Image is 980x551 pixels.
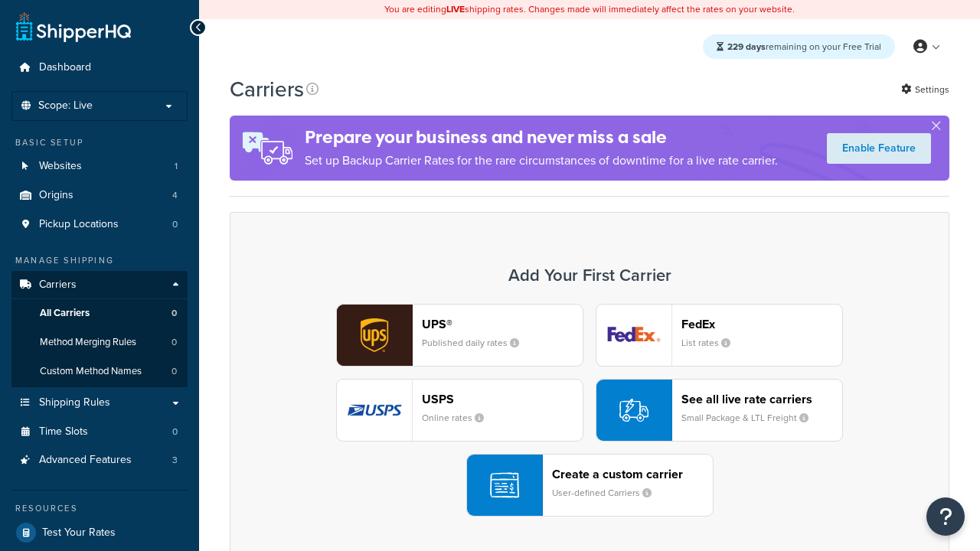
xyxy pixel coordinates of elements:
p: Set up Backup Carrier Rates for the rare circumstances of downtime for a live rate carrier. [305,150,778,171]
div: Basic Setup [11,136,188,149]
a: Advanced Features 3 [11,446,188,474]
a: Pickup Locations 0 [11,210,188,239]
h4: Prepare your business and never miss a sale [305,125,778,150]
button: usps logoUSPSOnline rates [336,379,583,442]
div: Manage Shipping [11,254,188,267]
a: Time Slots 0 [11,418,188,446]
span: Scope: Live [38,99,93,112]
header: UPS® [422,317,583,331]
button: Open Resource Center [926,497,965,536]
a: Shipping Rules [11,389,188,417]
span: Method Merging Rules [40,336,136,349]
li: Time Slots [11,418,188,446]
button: ups logoUPS®Published daily rates [336,304,583,367]
small: Online rates [422,411,496,425]
h3: Add Your First Carrier [246,266,933,285]
li: Websites [11,152,188,181]
span: 0 [171,307,177,320]
img: fedEx logo [596,305,671,366]
span: Time Slots [39,425,88,439]
a: Method Merging Rules 0 [11,328,188,357]
a: Custom Method Names 0 [11,357,188,386]
span: 4 [172,189,178,202]
a: All Carriers 0 [11,299,188,328]
h1: Carriers [230,74,304,104]
strong: 229 days [727,40,766,54]
button: fedEx logoFedExList rates [596,304,843,367]
span: 0 [172,425,178,439]
span: 1 [175,160,178,173]
span: Websites [39,160,82,173]
span: Advanced Features [39,454,132,467]
small: Small Package & LTL Freight [681,411,821,425]
button: Create a custom carrierUser-defined Carriers [466,454,714,517]
header: FedEx [681,317,842,331]
span: All Carriers [40,307,90,320]
a: Origins 4 [11,181,188,210]
li: Pickup Locations [11,210,188,239]
a: ShipperHQ Home [16,11,131,42]
li: Custom Method Names [11,357,188,386]
a: Carriers [11,271,188,299]
small: Published daily rates [422,336,531,350]
span: 3 [172,454,178,467]
span: Shipping Rules [39,396,110,409]
div: Resources [11,502,188,515]
span: 0 [171,365,177,378]
img: icon-carrier-liverate-becf4550.svg [619,396,648,425]
span: Test Your Rates [42,527,116,540]
li: Advanced Features [11,446,188,474]
span: 0 [172,218,178,231]
b: LIVE [446,2,465,16]
li: Carriers [11,271,188,387]
img: usps logo [337,380,412,441]
span: Origins [39,189,73,202]
span: Pickup Locations [39,218,119,231]
a: Websites 1 [11,152,188,181]
img: ad-rules-rateshop-fe6ec290ccb7230408bd80ed9643f0289d75e0ffd9eb532fc0e269fcd187b520.png [230,116,305,181]
a: Test Your Rates [11,519,188,546]
li: All Carriers [11,299,188,328]
li: Method Merging Rules [11,328,188,357]
small: List rates [681,336,743,350]
span: Custom Method Names [40,365,142,378]
header: USPS [422,392,583,406]
header: See all live rate carriers [681,392,842,406]
a: Enable Feature [827,133,931,164]
div: remaining on your Free Trial [703,34,895,59]
span: Dashboard [39,61,91,74]
li: Origins [11,181,188,210]
a: Settings [901,79,949,100]
span: Carriers [39,279,77,292]
header: Create a custom carrier [552,467,713,481]
small: User-defined Carriers [552,486,664,500]
a: Dashboard [11,54,188,82]
span: 0 [171,336,177,349]
img: ups logo [337,305,412,366]
button: See all live rate carriersSmall Package & LTL Freight [596,379,843,442]
img: icon-carrier-custom-c93b8a24.svg [490,471,519,500]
